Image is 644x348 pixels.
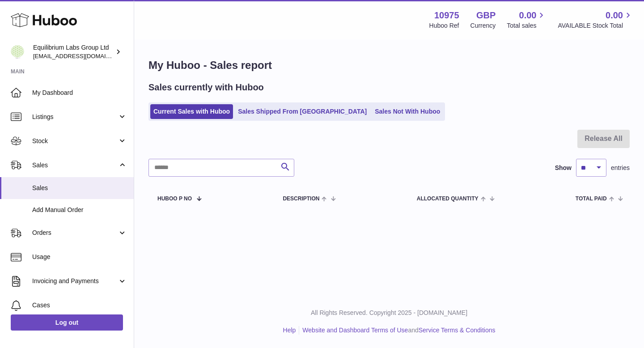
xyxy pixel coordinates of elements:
span: ALLOCATED Quantity [417,196,479,202]
span: Huboo P no [157,196,192,202]
a: 0.00 AVAILABLE Stock Total [558,9,633,30]
p: All Rights Reserved. Copyright 2025 - [DOMAIN_NAME] [141,309,637,317]
h1: My Huboo - Sales report [148,58,630,72]
span: Cases [32,301,127,310]
a: 0.00 Total sales [507,9,547,30]
a: Website and Dashboard Terms of Use [302,327,408,334]
span: 0.00 [519,9,537,21]
span: Listings [32,113,118,121]
a: Log out [11,314,123,331]
span: entries [611,164,630,172]
span: Total sales [507,21,547,30]
img: huboo@equilibriumlabs.com [11,45,24,59]
div: Huboo Ref [429,21,459,30]
a: Sales Not With Huboo [372,104,443,119]
span: Invoicing and Payments [32,277,118,285]
strong: GBP [476,9,496,21]
span: My Dashboard [32,89,127,97]
span: Sales [32,161,118,170]
a: Sales Shipped From [GEOGRAPHIC_DATA] [235,104,370,119]
span: Stock [32,137,118,145]
span: Sales [32,184,127,192]
div: Currency [470,21,496,30]
a: Service Terms & Conditions [419,327,496,334]
span: Usage [32,253,127,261]
a: Help [283,327,296,334]
span: AVAILABLE Stock Total [558,21,633,30]
span: Orders [32,229,118,237]
span: [EMAIL_ADDRESS][DOMAIN_NAME] [33,52,131,59]
div: Equilibrium Labs Group Ltd [33,43,114,60]
span: 0.00 [606,9,623,21]
span: Add Manual Order [32,206,127,214]
a: Current Sales with Huboo [150,104,233,119]
h2: Sales currently with Huboo [148,81,264,93]
li: and [299,326,495,335]
label: Show [555,164,572,172]
span: Description [283,196,319,202]
strong: 10975 [434,9,459,21]
span: Total paid [576,196,607,202]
